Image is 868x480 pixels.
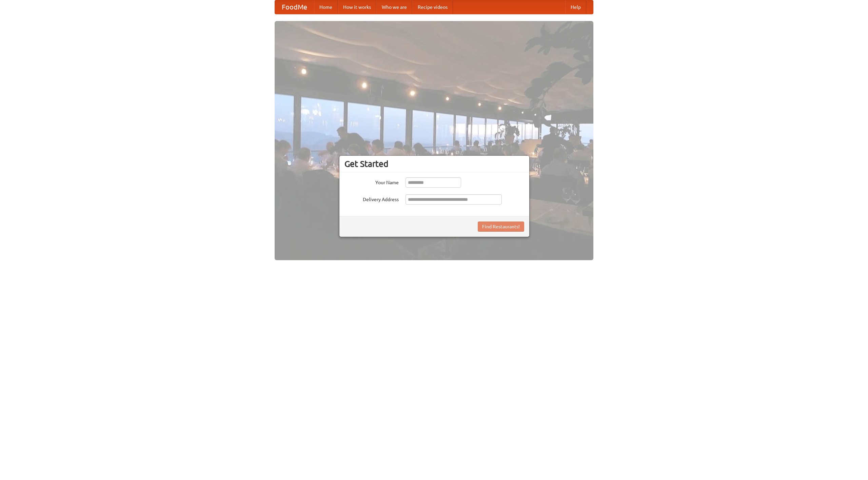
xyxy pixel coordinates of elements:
a: FoodMe [275,0,314,14]
a: Help [565,0,586,14]
button: Find Restaurants! [478,222,524,232]
label: Delivery Address [344,194,399,203]
a: Who we are [376,0,412,14]
label: Your Name [344,177,399,186]
a: How it works [338,0,376,14]
h3: Get Started [344,159,524,169]
a: Recipe videos [412,0,453,14]
a: Home [314,0,338,14]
